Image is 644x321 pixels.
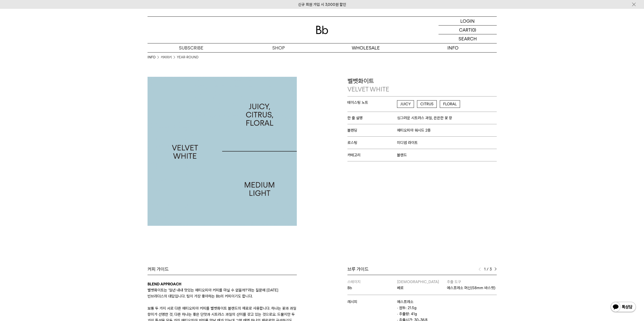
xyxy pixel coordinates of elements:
p: 벨벳화이트 [347,77,497,94]
span: 카테고리 [347,153,397,157]
p: VELVET WHITE [347,85,497,94]
b: BLEND APPROACH [148,282,181,286]
p: · 원두: 21.5g [397,305,496,311]
img: 카카오톡 채널 1:1 채팅 버튼 [610,301,636,313]
a: SUBSCRIBE [148,43,235,52]
span: JUICY [397,100,414,108]
p: INFO [409,43,497,52]
div: 브루 가이드 [347,266,497,272]
span: 테이스팅 노트 [347,100,397,105]
span: 3 [490,266,492,272]
a: LOGIN [439,17,497,26]
span: 에티오피아 워시드 2종 [397,128,431,133]
span: 블렌드 [397,153,407,157]
p: SEARCH [459,34,477,43]
span: 미디엄 라이트 [397,140,418,145]
a: 신규 회원 가입 시 3,000원 할인 [298,2,346,7]
span: 추출 도구 [447,280,461,284]
p: LOGIN [460,17,475,25]
li: INFO [148,55,161,60]
p: 에스프레소 [397,299,496,305]
span: / [487,266,489,272]
span: 로스팅 [347,140,397,145]
p: Bb [347,285,397,291]
a: YEAR-ROUND [177,55,198,60]
span: 블렌딩 [347,128,397,133]
a: CART (0) [439,26,497,34]
p: 베로 [397,285,447,291]
p: · 추출량: 41g [397,311,496,317]
p: CART [459,26,471,34]
p: 에스프레소 머신(58mm 바스켓) [447,285,497,291]
p: WHOLESALE [322,43,409,52]
p: 레시피 [347,299,397,305]
span: 한 줄 설명 [347,116,397,120]
div: 커피 가이드 [148,266,297,272]
a: SHOP [235,43,322,52]
span: CITRUS [417,100,437,108]
img: 벨벳화이트VELVET WHITE [148,77,297,226]
p: (0) [471,26,476,34]
span: 1 [483,266,486,272]
img: 로고 [316,26,328,34]
span: 싱그러운 시트러스 과일, 은은한 꽃 향 [397,116,452,120]
p: 벨벳화이트는 ‘일년 내내 맛있는 에티오피아 커피를 마실 수 없을까?’라는 질문에 [DATE] 빈브라더스의 대답입니다. 팀이 가장 좋아하는 Bb의 커피이기도 합니다. [148,287,297,299]
span: [DEMOGRAPHIC_DATA] [397,280,439,284]
a: 커피위키 [161,55,172,60]
span: 스테이지 [347,280,361,284]
span: FLORAL [440,100,460,108]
